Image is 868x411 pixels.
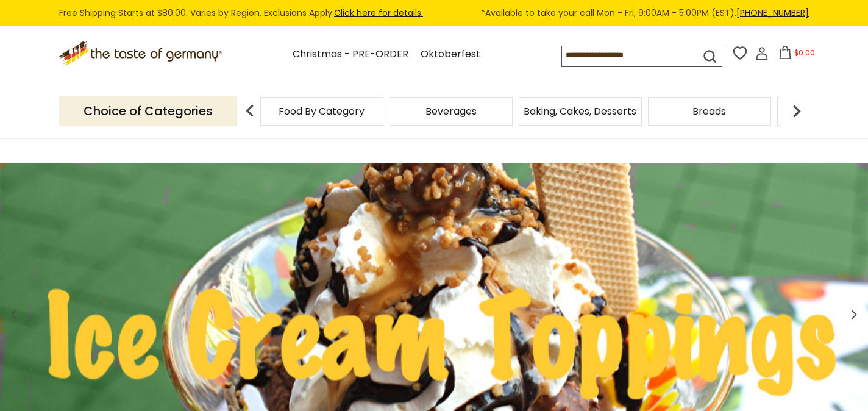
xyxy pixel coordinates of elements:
a: Food By Category [279,107,365,116]
p: Choice of Categories [59,96,237,126]
button: $0.00 [771,46,823,64]
a: Baking, Cakes, Desserts [524,107,636,116]
img: previous arrow [238,99,262,123]
a: [PHONE_NUMBER] [736,7,809,19]
a: Click here for details. [334,7,423,19]
a: Breads [692,107,726,116]
span: *Available to take your call Mon - Fri, 9:00AM - 5:00PM (EST). [481,6,809,20]
img: next arrow [784,99,809,123]
span: $0.00 [794,48,815,58]
div: Free Shipping Starts at $80.00. Varies by Region. Exclusions Apply. [59,6,809,20]
a: Beverages [425,107,477,116]
a: Oktoberfest [421,46,480,63]
a: Christmas - PRE-ORDER [293,46,408,63]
